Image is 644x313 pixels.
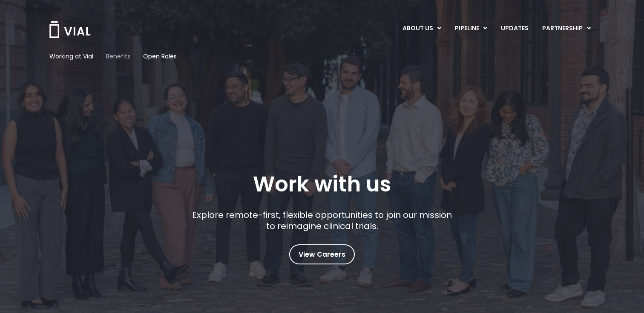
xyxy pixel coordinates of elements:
img: Vial Logo [49,21,91,38]
a: ABOUT USMenu Toggle [396,21,448,36]
a: UPDATES [494,21,535,36]
a: View Careers [289,244,355,264]
a: PIPELINEMenu Toggle [448,21,494,36]
a: Open Roles [143,52,177,61]
a: PARTNERSHIPMenu Toggle [535,21,598,36]
h1: Work with us [253,172,391,197]
p: Explore remote-first, flexible opportunities to join our mission to reimagine clinical trials. [189,209,455,232]
a: Benefits [106,52,130,61]
span: View Careers [299,249,345,260]
a: Working at Vial [49,52,93,61]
